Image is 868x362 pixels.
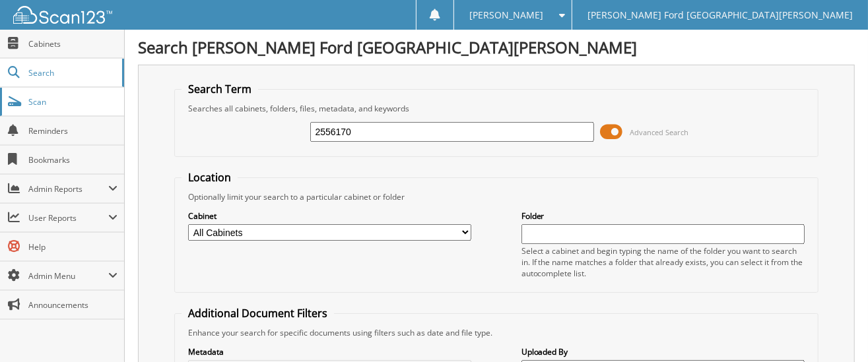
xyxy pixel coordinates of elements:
span: Admin Reports [28,183,108,195]
span: User Reports [28,212,108,224]
span: Reminders [28,125,117,136]
span: [PERSON_NAME] Ford [GEOGRAPHIC_DATA][PERSON_NAME] [587,11,853,19]
img: scan123-logo-white.svg [13,6,112,24]
label: Folder [521,210,805,222]
span: Cabinets [28,38,117,49]
span: Help [28,241,117,253]
span: Announcements [28,299,117,311]
div: Optionally limit your search to a particular cabinet or folder [182,191,811,202]
legend: Additional Document Filters [182,306,334,320]
span: Advanced Search [630,127,689,137]
legend: Location [182,170,238,185]
iframe: Chat Widget [802,299,868,362]
label: Uploaded By [521,346,805,357]
span: Admin Menu [28,270,108,282]
span: [PERSON_NAME] [470,11,544,19]
label: Cabinet [188,210,471,222]
legend: Search Term [182,82,258,96]
div: Enhance your search for specific documents using filters such as date and file type. [182,327,811,338]
span: Search [28,67,116,78]
div: Searches all cabinets, folders, files, metadata, and keywords [182,103,811,114]
div: Select a cabinet and begin typing the name of the folder you want to search in. If the name match... [521,245,805,279]
span: Scan [28,96,117,107]
h1: Search [PERSON_NAME] Ford [GEOGRAPHIC_DATA][PERSON_NAME] [138,36,855,58]
label: Metadata [188,346,471,357]
span: Bookmarks [28,154,117,166]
